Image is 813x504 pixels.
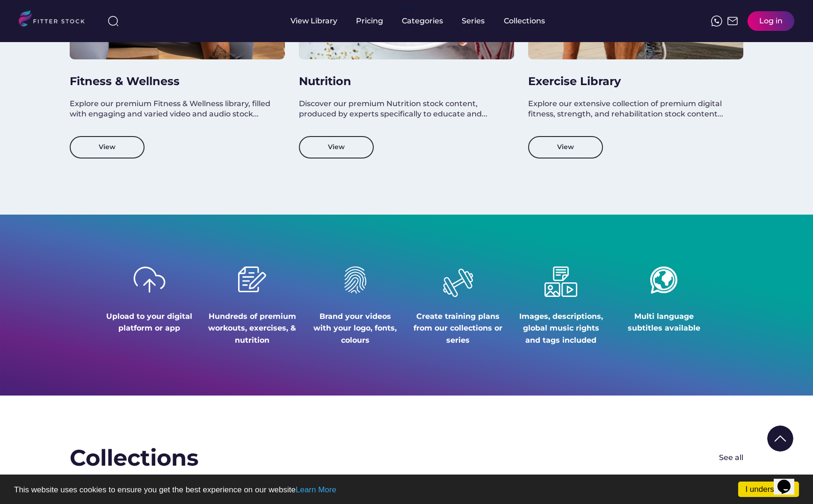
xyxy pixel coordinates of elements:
[544,266,577,297] img: Images%20and%20Descriptions%20Icon.svg
[296,485,336,494] a: Learn More
[516,310,605,346] div: Images, descriptions, global music rights and tags included
[299,73,505,89] h3: Nutrition
[208,310,297,346] div: Hundreds of premium workouts, exercises, & nutrition
[70,136,145,158] button: View
[108,15,119,27] img: search-normal%203.svg
[133,266,166,293] img: Upload%20Icon.svg
[528,73,734,89] h3: Exercise Library
[435,260,481,305] img: Training%20Plans%20Icon%20%281%29.svg
[105,310,194,334] div: Upload to your digital platform or app
[727,15,738,27] img: Frame%2051.svg
[619,310,708,334] div: Multi language subtitles available
[70,99,276,120] div: Explore our premium Fitness & Wellness library, filled with engaging and varied video and audio s...
[70,442,198,474] h2: Collections
[237,266,268,292] img: Workouts%20and%20Exercises%20Icon.svg
[14,486,799,494] p: This website uses cookies to ensure you get the best experience on our website
[19,10,93,29] img: LOGO.svg
[528,99,724,118] span: Explore our extensive collection of premium digital fitness, strength, and rehabilitation stock c...
[711,15,722,27] img: meteor-icons_whatsapp%20%281%29.svg
[356,16,383,26] div: Pricing
[719,453,743,463] div: See all
[70,73,276,89] h3: Fitness & Wellness
[299,136,374,158] button: View
[462,16,485,26] div: Series
[299,99,505,120] div: Discover our premium Nutrition stock content, produced by experts specifically to educate and...
[344,266,366,294] img: Brand%20Videos%20Icon.svg
[774,467,804,495] iframe: chat widget
[738,482,799,497] a: I understand!
[402,5,414,14] div: fvck
[504,16,545,26] div: Collections
[311,310,399,346] div: Brand your videos with your logo, fonts, colours
[650,266,677,294] img: Multi%20Language%20Icon.svg
[402,16,443,26] div: Categories
[414,310,502,346] div: Create training plans from our collections or series
[759,16,783,26] div: Log in
[528,136,603,158] button: View
[290,16,337,26] div: View Library
[767,425,793,452] img: Group%201000002322%20%281%29.svg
